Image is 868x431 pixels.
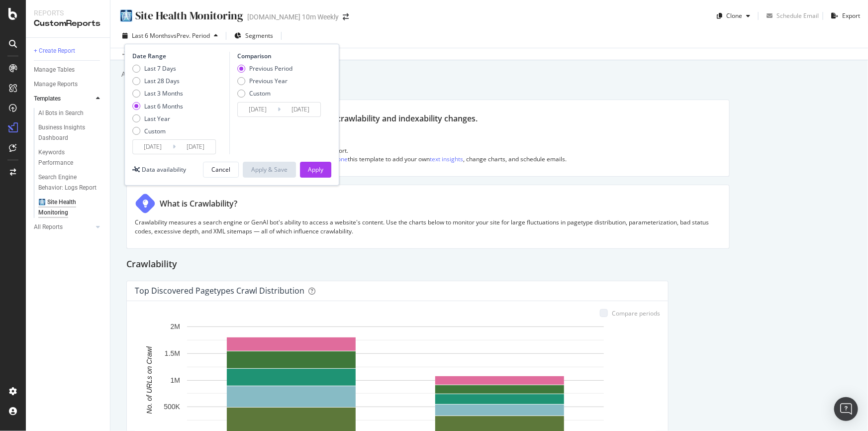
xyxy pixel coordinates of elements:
[34,79,78,90] div: Manage Reports
[171,31,210,40] span: vs Prev. Period
[165,349,180,357] text: 1.5M
[155,146,721,155] li: 🗂️ Your SiteCrawler crawl data is required for this report.
[132,77,183,85] div: Last 28 Days
[126,257,852,273] div: Crawlability
[612,309,660,318] div: Compare periods
[171,376,180,384] text: 1M
[834,397,858,421] div: Open Intercom Messenger
[34,94,93,104] a: Templates
[38,197,95,218] div: 🩻 Site Health Monitoring
[135,286,304,296] div: Top Discovered Pagetypes Crawl Distribution
[118,8,243,23] div: 🩻 Site Health Monitoring
[145,346,153,414] text: No. of URLs on Crawl
[132,31,171,40] span: Last 6 Months
[38,147,103,168] a: Keywords Performance
[237,64,292,73] div: Previous Period
[237,89,292,98] div: Custom
[132,89,183,98] div: Last 3 Months
[34,18,102,29] div: CustomReports
[144,89,183,98] div: Last 3 Months
[34,8,102,18] div: Reports
[34,46,103,56] a: + Create Report
[126,185,730,248] div: What is Crawlability?Crawlability measures a search engine or GenAI bot's ability to access a web...
[237,77,292,85] div: Previous Year
[713,8,754,24] button: Clone
[237,52,324,60] div: Comparison
[144,77,180,85] div: Last 28 Days
[132,64,183,73] div: Last 7 Days
[38,108,103,118] a: AI Bots in Search
[120,69,200,79] div: Add a short description
[230,28,277,44] button: Segments
[430,155,463,163] a: text insights
[827,8,860,24] button: Export
[142,165,186,174] div: Data availability
[249,89,271,98] div: Custom
[38,172,97,193] div: Search Engine Behavior: Logs Report
[34,79,103,90] a: Manage Reports
[249,77,288,85] div: Previous Year
[34,222,93,232] a: All Reports
[34,46,75,56] div: + Create Report
[132,114,183,123] div: Last Year
[34,94,61,104] div: Templates
[238,103,278,116] input: Start Date
[726,11,742,20] div: Clone
[132,102,183,110] div: Last 6 Months
[132,127,183,135] div: Custom
[34,222,63,232] div: All Reports
[38,122,103,143] a: Business Insights Dashboard
[171,323,180,330] text: 2M
[133,140,173,154] input: Start Date
[245,31,273,40] span: Segments
[763,8,819,24] button: Schedule Email
[300,162,331,178] button: Apply
[176,140,215,154] input: End Date
[249,64,292,73] div: Previous Period
[247,12,339,22] div: [DOMAIN_NAME] 10m Weekly
[38,197,103,218] a: 🩻 Site Health Monitoring
[308,165,323,174] div: Apply
[126,100,730,177] div: Monitor your site health at scale by evaluating crawlability and indexability changes.Guidelines:...
[34,65,103,75] a: Manage Tables
[203,162,239,178] button: Cancel
[155,155,721,163] li: 🏗️ Change the period to look at longer trends, or this template to add your own , change charts, ...
[160,198,237,210] div: What is Crawlability?
[38,108,84,118] div: AI Bots in Search
[164,403,180,411] text: 500K
[842,11,860,20] div: Export
[144,102,183,110] div: Last 6 Months
[251,165,288,174] div: Apply & Save
[144,127,166,135] div: Custom
[144,64,176,73] div: Last 7 Days
[38,147,94,168] div: Keywords Performance
[776,11,819,20] div: Schedule Email
[333,155,348,163] a: clone
[281,103,320,116] input: End Date
[132,52,227,60] div: Date Range
[135,218,721,235] p: Crawlability measures a search engine or GenAI bot's ability to access a website's content. Use t...
[144,114,170,123] div: Last Year
[38,172,103,193] a: Search Engine Behavior: Logs Report
[211,165,230,174] div: Cancel
[34,65,75,75] div: Manage Tables
[126,257,177,273] h2: Crawlability
[118,28,222,44] button: Last 6 MonthsvsPrev. Period
[38,122,96,143] div: Business Insights Dashboard
[343,13,349,20] div: arrow-right-arrow-left
[243,162,296,178] button: Apply & Save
